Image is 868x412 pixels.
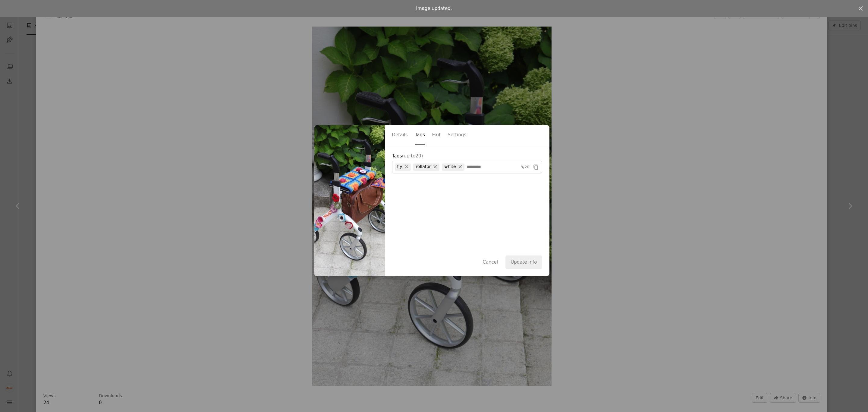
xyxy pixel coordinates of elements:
[392,153,423,159] label: Tags
[520,164,529,170] span: 3/20
[415,125,425,145] button: Tags
[477,255,503,269] button: Cancel
[413,163,439,171] span: rollator
[395,163,411,171] span: fly
[392,125,408,145] button: Details
[431,163,440,170] button: ×
[448,125,467,145] button: Settings
[314,125,385,276] img: photo-1755160935903-ea26df58afa8
[505,255,542,269] button: Update info
[531,162,541,172] button: Copy to clipboard
[456,163,465,170] button: ×
[402,153,423,159] span: (up to 20 )
[416,5,452,12] p: Image updated.
[402,163,411,170] button: ×
[442,163,464,171] span: white
[432,125,441,145] button: Exif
